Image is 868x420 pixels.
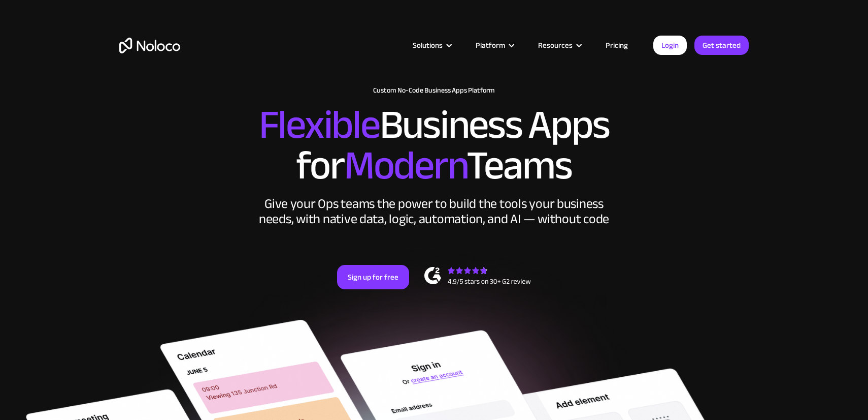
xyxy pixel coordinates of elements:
div: Platform [463,39,525,52]
div: Resources [538,39,573,52]
span: Modern [344,128,466,203]
div: Solutions [413,39,443,52]
span: Flexible [259,87,380,163]
a: Login [653,36,687,55]
a: Get started [694,36,749,55]
div: Give your Ops teams the power to build the tools your business needs, with native data, logic, au... [256,196,612,227]
div: Solutions [400,39,463,52]
a: home [119,38,180,53]
h2: Business Apps for Teams [119,105,749,186]
div: Platform [476,39,505,52]
a: Sign up for free [337,265,409,289]
div: Resources [525,39,593,52]
a: Pricing [593,39,641,52]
